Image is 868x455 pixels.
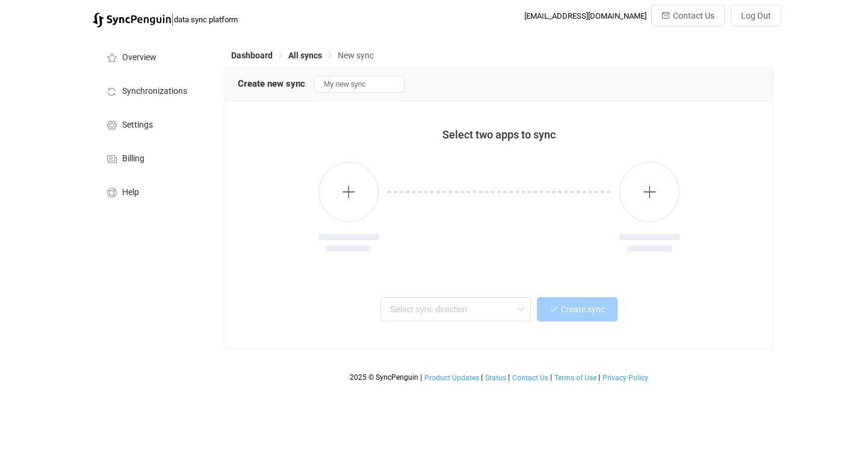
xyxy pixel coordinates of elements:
span: Log Out [741,11,771,20]
span: Create new sync [238,78,305,89]
span: Billing [122,154,144,164]
span: Settings [122,120,153,130]
span: All syncs [288,51,322,60]
span: | [508,373,510,382]
span: Contact Us [673,11,715,20]
span: | [550,373,552,382]
span: | [481,373,483,382]
input: Select sync direction [380,297,531,321]
span: | [171,11,174,28]
a: Contact Us [512,374,549,382]
button: Create sync [537,297,618,321]
span: Dashboard [231,51,273,60]
a: |data sync platform [93,11,238,28]
span: Create sync [561,305,605,314]
a: Overview [93,40,213,73]
button: Log Out [731,5,781,26]
a: Product Updates [424,374,480,382]
span: New sync [338,51,374,60]
div: Breadcrumb [231,51,374,60]
a: Terms of Use [554,374,597,382]
span: Help [122,188,139,197]
a: Synchronizations [93,73,213,107]
span: Privacy Policy [603,374,648,382]
span: | [598,373,600,382]
span: 2025 © SyncPenguin [350,373,418,382]
span: Synchronizations [122,87,187,96]
a: Privacy Policy [602,374,649,382]
span: Select two apps to sync [442,128,556,141]
span: Contact Us [512,374,548,382]
span: | [420,373,422,382]
img: syncpenguin.svg [93,13,171,28]
a: Help [93,175,213,208]
button: Contact Us [651,5,725,26]
a: Status [485,374,507,382]
a: Settings [93,107,213,141]
span: Status [485,374,506,382]
a: Billing [93,141,213,175]
span: data sync platform [174,15,238,24]
div: [EMAIL_ADDRESS][DOMAIN_NAME] [524,11,646,20]
input: Sync name [314,76,405,93]
span: Terms of Use [554,374,597,382]
span: Overview [122,53,157,63]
